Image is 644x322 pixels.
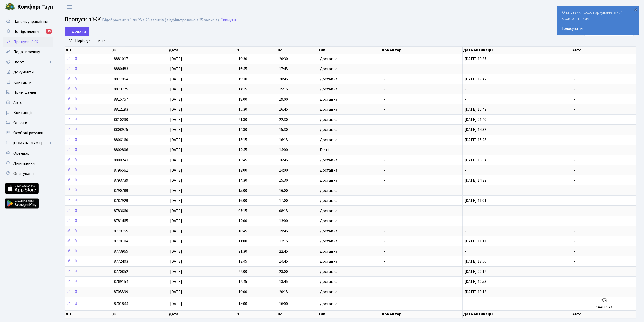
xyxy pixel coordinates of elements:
[574,107,575,112] span: -
[170,56,182,62] span: [DATE]
[574,167,575,173] span: -
[73,36,93,45] a: Період
[114,178,128,183] span: 8793739
[238,56,247,62] span: 19:30
[170,66,182,72] span: [DATE]
[320,67,337,71] span: Доставка
[114,167,128,173] span: 8796561
[3,37,53,47] a: Пропуск в ЖК
[463,310,572,318] th: Дата активації
[114,238,128,244] span: 8778104
[170,178,182,183] span: [DATE]
[238,228,247,234] span: 18:45
[114,66,128,72] span: 8880483
[574,147,575,153] span: -
[572,310,636,318] th: Авто
[238,157,247,163] span: 15:45
[465,147,466,153] span: -
[114,97,128,102] span: 8815757
[279,107,288,112] span: 16:45
[13,150,30,156] span: Орендарі
[569,4,638,10] a: [PERSON_NAME] [PERSON_NAME]. Ю.
[65,47,112,54] th: Дії
[320,270,337,274] span: Доставка
[114,198,128,203] span: 8787929
[574,289,575,295] span: -
[320,219,337,223] span: Доставка
[238,238,247,244] span: 11:00
[320,249,337,253] span: Доставка
[465,97,466,102] span: -
[279,127,288,132] span: 15:30
[170,301,182,307] span: [DATE]
[279,228,288,234] span: 19:45
[170,198,182,203] span: [DATE]
[279,66,288,72] span: 17:45
[114,249,128,254] span: 8773965
[170,259,182,264] span: [DATE]
[574,97,575,102] span: -
[383,178,385,183] span: -
[465,157,486,163] span: [DATE] 15:54
[170,269,182,274] span: [DATE]
[17,3,41,11] b: Комфорт
[65,15,101,24] span: Пропуск в ЖК
[465,238,486,244] span: [DATE] 11:17
[320,138,337,142] span: Доставка
[17,3,53,11] span: Таун
[465,218,466,224] span: -
[114,301,128,307] span: 8701844
[13,19,48,24] span: Панель управління
[320,229,337,233] span: Доставка
[383,117,385,122] span: -
[465,167,466,173] span: -
[170,188,182,193] span: [DATE]
[383,56,385,62] span: -
[383,269,385,274] span: -
[238,76,247,82] span: 19:30
[114,218,128,224] span: 8781465
[13,130,43,136] span: Особові рахунки
[13,110,32,116] span: Квитанції
[114,259,128,264] span: 8772403
[221,18,236,23] a: Скинути
[279,269,288,274] span: 23:00
[320,280,337,284] span: Доставка
[279,188,288,193] span: 16:00
[383,76,385,82] span: -
[320,107,337,111] span: Доставка
[574,56,575,62] span: -
[236,310,277,318] th: З
[574,188,575,193] span: -
[465,228,466,234] span: -
[170,147,182,153] span: [DATE]
[279,178,288,183] span: 15:30
[238,86,247,92] span: 14:15
[238,301,247,307] span: 15:00
[574,228,575,234] span: -
[46,29,52,34] div: 19
[383,97,385,102] span: -
[574,86,575,92] span: -
[238,97,247,102] span: 18:00
[383,147,385,153] span: -
[383,167,385,173] span: -
[574,178,575,183] span: -
[238,188,247,193] span: 15:00
[465,117,486,122] span: [DATE] 21:40
[279,301,288,307] span: 16:00
[465,259,486,264] span: [DATE] 13:50
[279,218,288,224] span: 13:00
[13,29,39,34] span: Повідомлення
[238,147,247,153] span: 12:45
[318,310,381,318] th: Тип
[465,208,466,214] span: -
[170,228,182,234] span: [DATE]
[170,157,182,163] span: [DATE]
[465,86,466,92] span: -
[3,77,53,87] a: Контакти
[170,86,182,92] span: [DATE]
[465,127,486,132] span: [DATE] 14:38
[383,66,385,72] span: -
[168,47,236,54] th: Дата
